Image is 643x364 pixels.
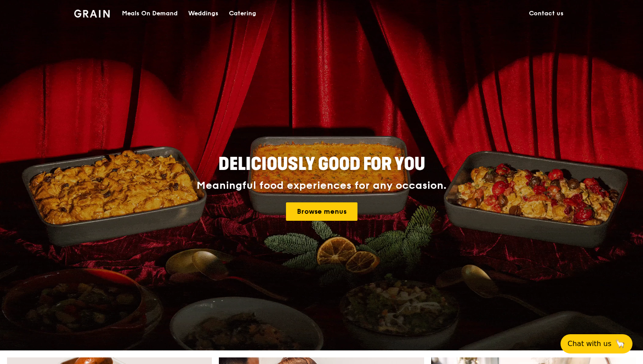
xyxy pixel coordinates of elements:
div: Catering [229,0,256,27]
span: Chat with us [568,339,611,349]
a: Catering [224,0,261,27]
img: Grain [74,10,110,18]
a: Browse menus [286,202,357,221]
div: Meals On Demand [122,0,178,27]
div: Weddings [188,0,218,27]
button: Chat with us🦙 [561,334,632,353]
a: Weddings [183,0,224,27]
div: Meaningful food experiences for any occasion. [164,180,479,192]
span: 🦙 [615,339,625,349]
a: Contact us [524,0,569,27]
span: Deliciously good for you [218,154,425,175]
